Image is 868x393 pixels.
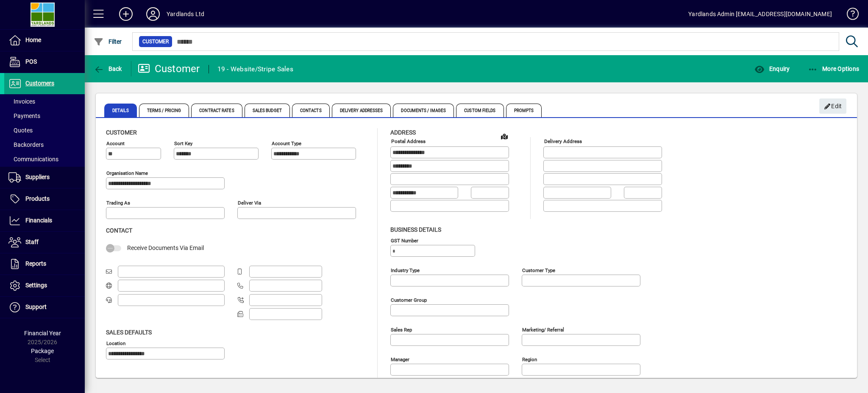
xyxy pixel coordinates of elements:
a: Home [4,30,85,51]
mat-label: Marketing/ Referral [522,326,564,332]
span: Products [25,195,50,202]
span: Enquiry [754,65,790,72]
span: Support [25,303,47,310]
span: Details [104,104,137,117]
span: Delivery Addresses [332,104,391,117]
span: Edit [824,99,842,113]
span: Financial Year [24,330,61,337]
mat-label: Location [106,340,125,346]
span: Contact [106,227,132,234]
mat-label: Region [522,356,537,362]
span: Back [94,65,122,72]
span: More Options [808,65,860,72]
span: Invoices [8,98,35,105]
a: Backorders [4,138,85,152]
span: Documents / Images [393,104,454,117]
span: POS [25,58,37,65]
a: Communications [4,152,85,166]
span: Home [25,36,41,43]
span: Package [31,348,54,354]
a: Suppliers [4,167,85,188]
mat-label: Organisation name [106,170,148,176]
mat-label: Manager [391,356,409,362]
span: Receive Documents Via Email [127,244,204,251]
div: Yardlands Admin [EMAIL_ADDRESS][DOMAIN_NAME] [688,7,832,21]
span: Custom Fields [456,104,504,117]
span: Sales Budget [245,104,290,117]
a: Knowledge Base [840,2,857,29]
span: Filter [94,38,122,45]
span: Reports [25,260,46,267]
button: More Options [806,61,862,76]
a: Reports [4,253,85,275]
a: Financials [4,210,85,231]
mat-label: Account [106,140,125,146]
span: Address [390,129,416,136]
mat-label: Sales rep [391,326,412,332]
a: Settings [4,275,85,296]
span: Sales defaults [106,329,152,336]
button: Enquiry [752,61,792,76]
span: Staff [25,239,39,245]
div: Yardlands Ltd [167,7,204,21]
span: Customer [106,129,137,136]
button: Edit [819,98,846,114]
a: Support [4,297,85,318]
span: Quotes [8,127,33,134]
mat-label: Customer type [522,267,555,273]
a: POS [4,51,85,73]
a: Invoices [4,94,85,109]
mat-label: Account Type [272,140,301,146]
mat-label: Sort key [174,140,192,146]
span: Payments [8,112,40,119]
a: Staff [4,232,85,253]
a: Products [4,188,85,210]
span: Settings [25,282,47,289]
mat-label: Deliver via [238,200,261,206]
span: Suppliers [25,174,50,180]
a: Payments [4,109,85,123]
mat-label: Customer group [391,297,427,303]
mat-label: Trading as [106,200,130,206]
mat-label: GST Number [391,237,418,243]
app-page-header-button: Back [85,61,131,76]
span: Contract Rates [191,104,242,117]
div: Customer [138,62,200,76]
span: Financials [25,217,52,224]
span: Prompts [506,104,542,117]
button: Add [112,6,139,22]
span: Business details [390,226,441,233]
mat-label: Industry type [391,267,420,273]
a: View on map [498,129,511,143]
button: Filter [92,34,124,49]
button: Back [92,61,124,76]
span: Backorders [8,141,44,148]
button: Profile [139,6,167,22]
span: Communications [8,156,58,163]
div: 19 - Website/Stripe Sales [217,62,293,76]
span: Customers [25,80,54,87]
span: Customer [142,37,169,46]
span: Contacts [292,104,330,117]
a: Quotes [4,123,85,138]
span: Terms / Pricing [139,104,189,117]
